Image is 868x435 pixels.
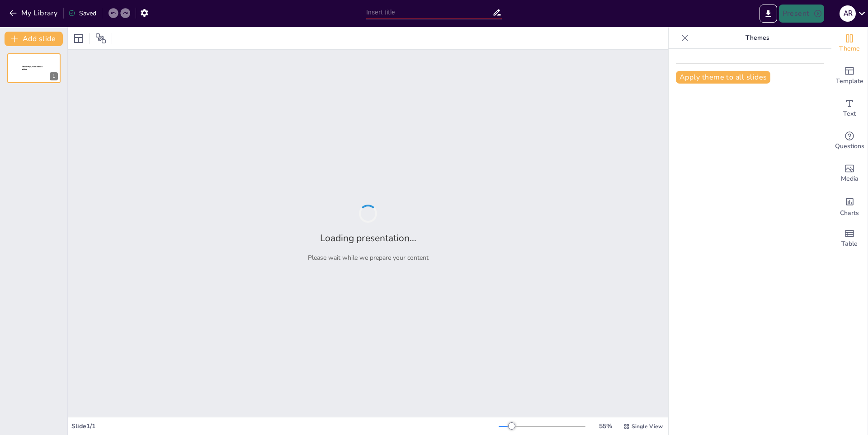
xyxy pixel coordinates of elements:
input: Insert title [366,6,492,19]
span: Questions [835,141,864,151]
button: Present [779,5,824,23]
button: My Library [7,6,61,20]
div: a r [840,5,856,22]
span: Text [843,109,856,119]
div: Add images, graphics, shapes or video [831,157,868,190]
span: Single View [632,423,663,430]
div: 1 [50,72,58,80]
button: Export to PowerPoint [759,5,777,23]
button: Apply theme to all slides [676,71,770,84]
div: 1 [7,53,61,83]
div: Saved [68,9,96,18]
button: a r [840,5,856,23]
div: Add text boxes [831,92,868,125]
p: Themes [692,27,822,49]
span: Theme [839,44,860,54]
button: Add slide [5,32,63,46]
h2: Loading presentation... [320,232,416,244]
div: Get real-time input from your audience [831,125,868,157]
div: Change the overall theme [831,27,868,60]
span: Position [95,33,106,44]
div: Slide 1 / 1 [71,422,499,430]
span: Media [841,174,859,184]
div: 55 % [594,422,616,430]
span: Template [836,76,863,86]
span: Table [841,239,858,249]
div: Add charts and graphs [831,190,868,222]
div: Layout [71,31,86,46]
div: Add a table [831,222,868,255]
p: Please wait while we prepare your content [308,253,429,262]
div: Add ready made slides [831,60,868,92]
span: Charts [840,208,859,218]
span: Sendsteps presentation editor [22,65,42,70]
